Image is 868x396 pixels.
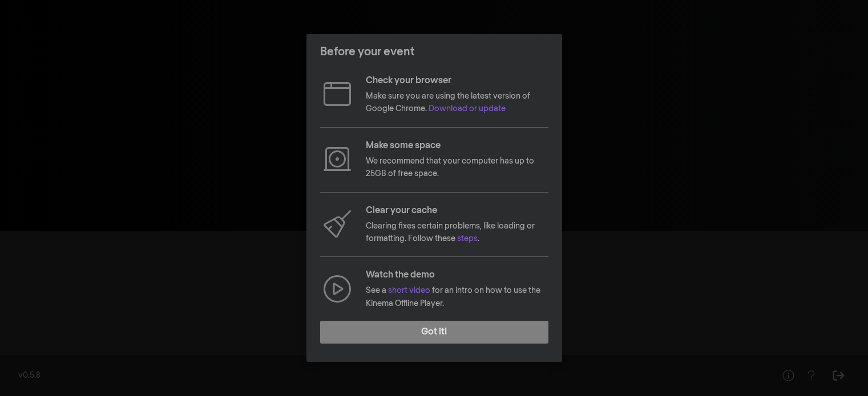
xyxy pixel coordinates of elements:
p: Check your browser [366,74,548,88]
p: Make sure you are using the latest version of Google Chrome. [366,90,548,116]
header: Before your event [306,34,562,70]
a: steps [457,235,478,243]
a: Download or update [429,105,506,113]
p: Clearing fixes certain problems, like loading or formatting. Follow these . [366,220,548,246]
p: See a for an intro on how to use the Kinema Offline Player. [366,284,548,310]
a: short video [388,287,430,295]
p: Watch the demo [366,268,548,282]
p: Clear your cache [366,204,548,218]
p: We recommend that your computer has up to 25GB of free space. [366,155,548,181]
p: Make some space [366,139,548,153]
button: Got it! [320,321,548,344]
